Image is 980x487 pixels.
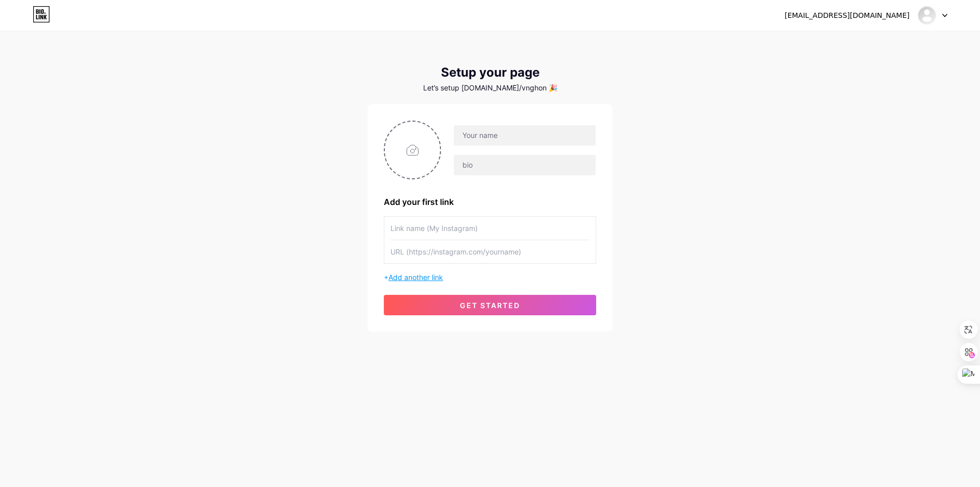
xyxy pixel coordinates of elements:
input: URL (https://instagram.com/yourname) [390,240,590,263]
input: bio [454,155,596,175]
img: Vũ Đặng Hoàn [917,6,937,25]
div: Add your first link [384,196,596,208]
button: get started [384,295,596,315]
span: get started [460,301,520,310]
div: Let’s setup [DOMAIN_NAME]/vnghon 🎉 [367,84,612,92]
span: Add another link [388,273,443,282]
div: [EMAIL_ADDRESS][DOMAIN_NAME] [785,10,910,21]
input: Link name (My Instagram) [390,217,590,240]
div: Setup your page [367,65,612,80]
input: Your name [454,125,596,146]
div: + [384,272,596,283]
